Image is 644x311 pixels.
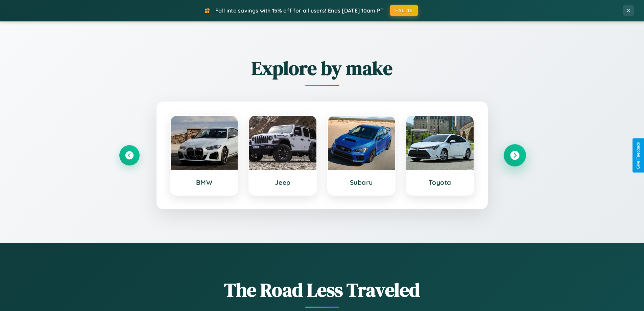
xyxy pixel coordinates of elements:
[119,277,525,303] h1: The Road Less Traveled
[335,178,388,186] h3: Subaru
[177,178,231,186] h3: BMW
[215,7,385,14] span: Fall into savings with 15% off for all users! Ends [DATE] 10am PT.
[413,178,467,186] h3: Toyota
[256,178,310,186] h3: Jeep
[636,142,641,169] div: Give Feedback
[390,5,418,16] button: FALL15
[119,55,525,81] h2: Explore by make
